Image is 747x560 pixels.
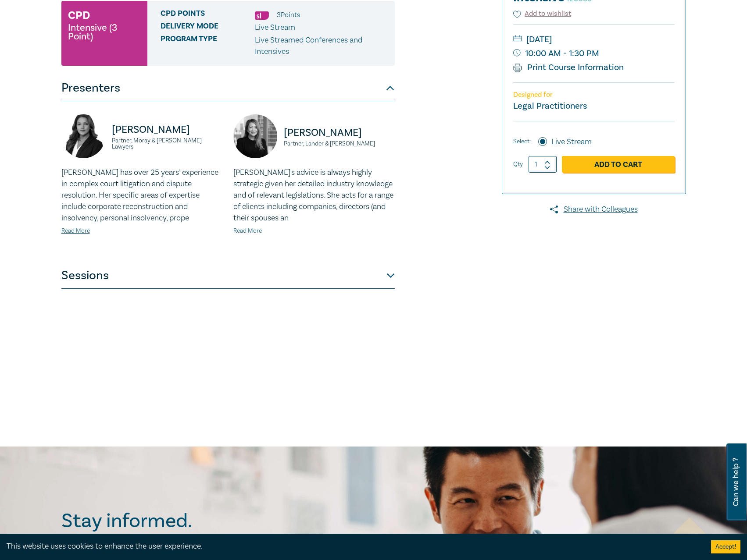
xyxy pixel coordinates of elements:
a: Add to Cart [562,156,675,173]
a: Read More [61,227,90,235]
li: 3 Point s [277,9,300,21]
span: Select: [513,137,531,146]
h2: Stay informed. [61,510,268,532]
p: Designed for [513,91,675,99]
span: Live Stream [255,22,295,32]
small: Intensive (3 Point) [68,23,141,41]
button: Add to wishlist [513,9,572,19]
small: Partner, Lander & [PERSON_NAME] [284,141,395,147]
p: [PERSON_NAME] [284,126,395,140]
small: [DATE] [513,32,675,46]
p: [PERSON_NAME] [112,123,223,137]
span: Delivery Mode [161,22,255,33]
span: CPD Points [161,9,255,21]
input: 1 [529,156,557,173]
label: Qty [513,159,523,169]
h3: CPD [68,7,90,23]
small: Partner, Moray & [PERSON_NAME] Lawyers [112,138,223,150]
p: [PERSON_NAME] has over 25 years’ experience in complex court litigation and dispute resolution. H... [61,167,223,224]
button: Presenters [61,75,395,101]
span: Can we help ? [732,449,740,515]
span: Program type [161,35,255,57]
a: Read More [233,227,262,235]
a: Share with Colleagues [502,204,686,215]
p: [PERSON_NAME]'s advice is always highly strategic given her detailed industry knowledge and of re... [233,167,395,224]
img: Substantive Law [255,11,269,20]
label: Live Stream [551,136,592,148]
p: Live Streamed Conferences and Intensives [255,35,388,57]
button: Accept cookies [711,540,740,553]
small: 10:00 AM - 1:30 PM [513,46,675,60]
img: https://s3.ap-southeast-2.amazonaws.com/leo-cussen-store-production-content/Contacts/Radhika%20Ka... [61,114,105,158]
small: Legal Practitioners [513,100,587,112]
button: Sessions [61,262,395,289]
a: Print Course Information [513,62,624,73]
div: This website uses cookies to enhance the user experience. [7,541,698,552]
img: https://s3.ap-southeast-2.amazonaws.com/leo-cussen-store-production-content/Contacts/Lily%20Nguye... [233,114,277,158]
